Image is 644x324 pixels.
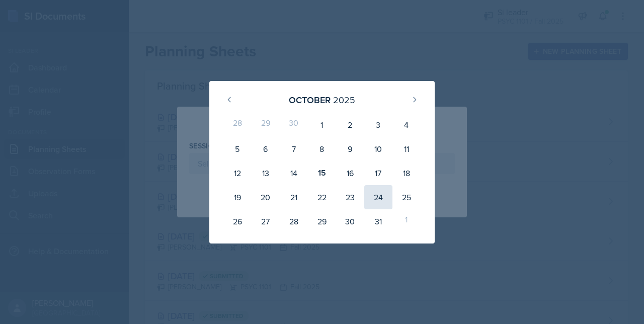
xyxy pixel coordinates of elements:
div: 18 [392,161,421,185]
div: 3 [364,113,392,137]
div: 2 [336,113,364,137]
div: 15 [308,161,336,185]
div: 2025 [333,93,355,107]
div: 4 [392,113,421,137]
div: 22 [308,185,336,209]
div: 24 [364,185,392,209]
div: 19 [223,185,252,209]
div: 1 [392,209,421,233]
div: 28 [280,209,308,233]
div: 20 [252,185,280,209]
div: 31 [364,209,392,233]
div: 25 [392,185,421,209]
div: 30 [336,209,364,233]
div: 6 [252,137,280,161]
div: 23 [336,185,364,209]
div: 5 [223,137,252,161]
div: 7 [280,137,308,161]
div: 10 [364,137,392,161]
div: 11 [392,137,421,161]
div: 28 [223,113,252,137]
div: 1 [308,113,336,137]
div: October [289,93,331,107]
div: 26 [223,209,252,233]
div: 30 [280,113,308,137]
div: 21 [280,185,308,209]
div: 9 [336,137,364,161]
div: 29 [252,113,280,137]
div: 13 [252,161,280,185]
div: 14 [280,161,308,185]
div: 12 [223,161,252,185]
div: 17 [364,161,392,185]
div: 29 [308,209,336,233]
div: 27 [252,209,280,233]
div: 16 [336,161,364,185]
div: 8 [308,137,336,161]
